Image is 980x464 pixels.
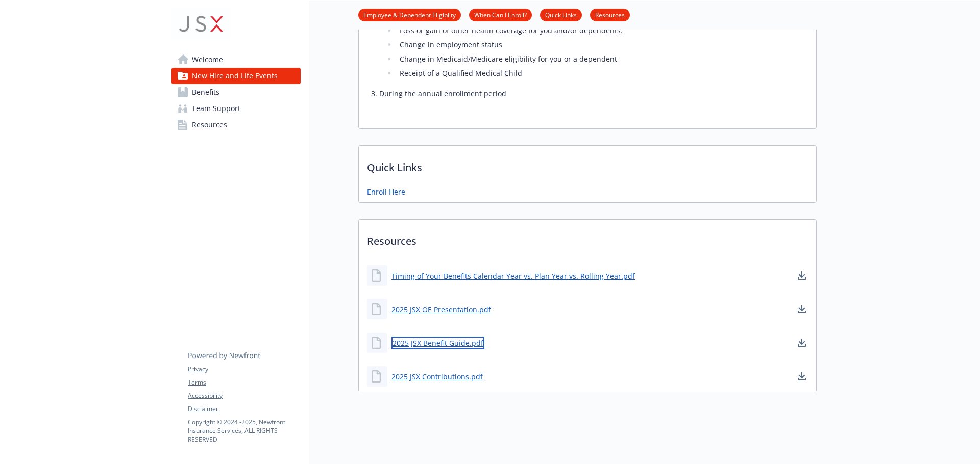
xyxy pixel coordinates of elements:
a: Timing of Your Benefits Calendar Year vs. Plan Year vs. Rolling Year.pdf [391,270,635,281]
a: When Can I Enroll? [469,10,532,19]
li: Loss or gain of other health coverage for you and/or dependents. [397,24,804,37]
span: Benefits [192,84,219,100]
li: Change in Medicaid/Medicare eligibility for you or a dependent [397,53,804,65]
a: Terms [188,378,300,387]
a: Resources [171,117,301,133]
p: Resources [359,220,816,257]
a: download document [796,269,808,282]
a: Welcome [171,51,301,68]
span: New Hire and Life Events [192,68,278,84]
a: 2025 JSX Benefit Guide.pdf [391,337,484,349]
a: New Hire and Life Events [171,68,301,84]
p: 3. During the annual enrollment period [371,88,804,100]
span: Welcome [192,51,223,68]
a: download document [796,303,808,315]
a: Team Support [171,100,301,117]
a: Quick Links [540,10,582,19]
a: Benefits [171,84,301,100]
li: Change in employment status [397,39,804,51]
a: 2025 JSX OE Presentation.pdf [391,304,491,315]
a: download document [796,370,808,383]
a: Resources [590,10,630,19]
a: Enroll Here [367,186,405,197]
li: Receipt of a Qualified Medical Child [397,67,804,79]
p: Quick Links [359,146,816,183]
span: Resources [192,117,227,133]
p: Copyright © 2024 - 2025 , Newfront Insurance Services, ALL RIGHTS RESERVED [188,418,300,444]
a: Accessibility [188,391,300,400]
a: download document [796,337,808,349]
a: Employee & Dependent Eligiblity [358,10,461,19]
a: Disclaimer [188,404,300,414]
span: Team Support [192,100,240,117]
a: 2025 JSX Contributions.pdf [391,371,483,382]
a: Privacy [188,365,300,374]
